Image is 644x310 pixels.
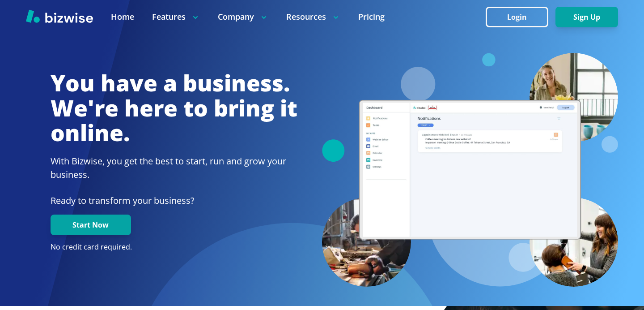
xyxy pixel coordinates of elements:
a: Start Now [51,221,131,229]
img: Bizwise Logo [26,9,93,23]
p: No credit card required. [51,242,297,252]
a: Home [111,11,134,22]
h1: You have a business. We're here to bring it online. [51,71,297,146]
button: Login [486,7,548,27]
button: Start Now [51,215,131,235]
a: Sign Up [555,13,618,22]
p: Company [218,11,268,22]
a: Pricing [358,11,385,22]
a: Login [486,13,555,22]
p: Ready to transform your business? [51,194,297,207]
h2: With Bizwise, you get the best to start, run and grow your business. [51,155,297,181]
p: Features [152,11,200,22]
p: Resources [286,11,340,22]
button: Sign Up [555,7,618,27]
